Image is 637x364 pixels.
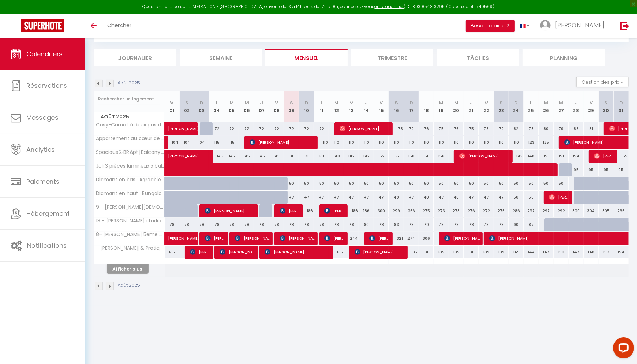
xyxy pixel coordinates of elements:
[314,150,329,163] div: 131
[404,232,419,245] div: 274
[374,177,389,190] div: 50
[466,20,515,32] button: Besoin d'aide ?
[299,91,314,122] th: 10
[95,177,166,182] span: Diamant en bas · Agréable bungalow à 5" de la plage
[554,122,569,135] div: 79
[280,232,315,245] span: [PERSON_NAME]
[224,122,239,135] div: 72
[94,49,176,66] li: Journalier
[359,204,374,217] div: 186
[404,122,419,135] div: 72
[299,150,314,163] div: 130
[599,91,614,122] th: 30
[284,150,299,163] div: 130
[314,136,329,149] div: 110
[479,136,494,149] div: 110
[374,91,389,122] th: 15
[329,191,344,204] div: 47
[509,136,524,149] div: 110
[539,122,554,135] div: 80
[594,149,614,163] span: [PERSON_NAME]
[419,204,434,217] div: 275
[329,91,344,122] th: 12
[404,246,419,259] div: 137
[464,246,479,259] div: 136
[524,150,539,163] div: 148
[165,232,180,245] a: [PERSON_NAME] [PERSON_NAME]
[284,91,299,122] th: 09
[359,136,374,149] div: 110
[554,246,569,259] div: 150
[404,218,419,231] div: 78
[619,99,623,106] abbr: D
[439,99,443,106] abbr: M
[535,14,613,38] a: ... [PERSON_NAME]
[540,20,551,31] img: ...
[509,204,524,217] div: 286
[554,91,569,122] th: 27
[530,99,532,106] abbr: L
[26,113,58,122] span: Messages
[599,246,614,259] div: 153
[509,91,524,122] th: 24
[404,191,419,204] div: 47
[344,136,359,149] div: 110
[613,91,629,122] th: 31
[569,91,584,122] th: 28
[449,204,464,217] div: 278
[404,177,419,190] div: 50
[21,19,64,32] img: Super Booking
[419,136,434,149] div: 110
[449,177,464,190] div: 50
[599,163,614,176] div: 95
[485,99,488,106] abbr: V
[239,150,254,163] div: 145
[190,245,210,259] span: [PERSON_NAME]
[494,218,509,231] div: 78
[419,177,434,190] div: 50
[494,191,509,204] div: 47
[329,177,344,190] div: 50
[539,204,554,217] div: 297
[224,218,239,231] div: 78
[334,99,339,106] abbr: M
[224,91,239,122] th: 05
[180,49,262,66] li: Semaine
[444,232,480,245] span: [PERSON_NAME] [PERSON_NAME]
[235,232,270,245] span: [PERSON_NAME]
[449,91,464,122] th: 20
[434,122,449,135] div: 75
[194,136,210,149] div: 104
[349,99,354,106] abbr: M
[434,177,449,190] div: 50
[395,99,398,106] abbr: S
[369,232,390,245] span: [PERSON_NAME]
[344,218,359,231] div: 78
[299,177,314,190] div: 50
[254,150,269,163] div: 145
[216,99,218,106] abbr: L
[359,177,374,190] div: 50
[584,122,599,135] div: 81
[404,150,419,163] div: 150
[389,191,404,204] div: 48
[449,246,464,259] div: 135
[324,204,345,217] span: [PERSON_NAME] [PERSON_NAME]
[284,191,299,204] div: 47
[374,136,389,149] div: 110
[98,93,160,105] input: Rechercher un logement...
[165,91,180,122] th: 01
[374,218,389,231] div: 78
[209,122,224,135] div: 72
[314,191,329,204] div: 47
[479,122,494,135] div: 73
[404,136,419,149] div: 110
[95,246,166,251] span: - [PERSON_NAME] & Pratique proche [GEOGRAPHIC_DATA]
[269,218,284,231] div: 78
[95,150,166,155] span: Spacious 2‑BR Apt | Balcony & A/C
[464,122,479,135] div: 75
[539,150,554,163] div: 151
[449,122,464,135] div: 76
[314,122,329,135] div: 72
